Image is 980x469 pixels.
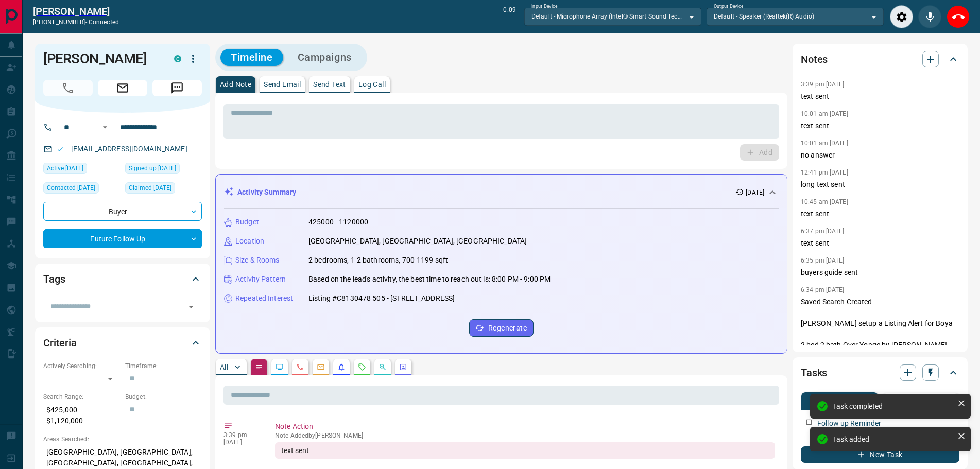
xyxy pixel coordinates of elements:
[337,363,346,371] svg: Listing Alerts
[890,5,913,28] div: Audio Settings
[801,91,959,102] p: text sent
[707,8,884,25] div: Default - Speaker (Realtek(R) Audio)
[801,110,848,117] p: 10:01 am [DATE]
[57,146,64,153] svg: Email Valid
[223,439,260,446] p: [DATE]
[129,163,176,173] span: Signed up [DATE]
[184,300,198,314] button: Open
[125,361,202,371] p: Timeframe:
[99,121,111,133] button: Open
[220,49,283,66] button: Timeline
[43,50,159,67] h1: [PERSON_NAME]
[33,18,119,27] p: [PHONE_NUMBER] -
[152,80,202,96] span: Message
[220,363,228,371] p: All
[43,202,202,221] div: Buyer
[801,238,959,249] p: text sent
[801,257,845,264] p: 6:35 pm [DATE]
[255,363,263,371] svg: Notes
[308,236,527,247] p: [GEOGRAPHIC_DATA], [GEOGRAPHIC_DATA], [GEOGRAPHIC_DATA]
[801,47,959,72] div: Notes
[235,236,264,247] p: Location
[43,361,120,371] p: Actively Searching:
[237,187,296,198] p: Activity Summary
[275,442,775,459] div: text sent
[71,145,187,153] a: [EMAIL_ADDRESS][DOMAIN_NAME]
[264,81,301,88] p: Send Email
[801,150,959,161] p: no answer
[224,183,779,202] div: Activity Summary[DATE]
[43,392,120,402] p: Search Range:
[358,81,386,88] p: Log Call
[33,5,119,18] a: [PERSON_NAME]
[399,363,407,371] svg: Agent Actions
[98,80,147,96] span: Email
[379,363,387,371] svg: Opportunities
[47,163,83,173] span: Active [DATE]
[43,163,120,177] div: Fri Jul 19 2024
[801,198,848,205] p: 10:45 am [DATE]
[275,421,775,432] p: Note Action
[125,182,202,197] div: Thu Apr 10 2025
[43,271,65,287] h2: Tags
[358,363,366,371] svg: Requests
[801,140,848,147] p: 10:01 am [DATE]
[801,228,845,235] p: 6:37 pm [DATE]
[801,179,959,190] p: long text sent
[174,55,181,62] div: condos.ca
[296,363,304,371] svg: Calls
[235,293,293,304] p: Repeated Interest
[308,274,551,285] p: Based on the lead's activity, the best time to reach out is: 8:00 PM - 9:00 PM
[801,81,845,88] p: 3:39 pm [DATE]
[801,209,959,219] p: text sent
[947,5,970,28] div: End Call
[43,335,77,351] h2: Criteria
[801,267,959,278] p: buyers guide sent
[43,331,202,355] div: Criteria
[89,19,119,26] span: connected
[714,3,743,10] label: Output Device
[235,274,286,285] p: Activity Pattern
[308,293,455,304] p: Listing #C8130478 505 - [STREET_ADDRESS]
[235,255,280,266] p: Size & Rooms
[531,3,558,10] label: Input Device
[125,392,202,402] p: Budget:
[801,360,959,385] div: Tasks
[129,183,171,193] span: Claimed [DATE]
[223,431,260,439] p: 3:39 pm
[43,402,120,429] p: $425,000 - $1,120,000
[801,120,959,131] p: text sent
[43,229,202,248] div: Future Follow Up
[746,188,764,197] p: [DATE]
[524,8,701,25] div: Default - Microphone Array (Intel® Smart Sound Technology (Intel® SST))
[125,163,202,177] div: Fri Jul 19 2024
[801,297,959,361] p: Saved Search Created [PERSON_NAME] setup a Listing Alert for Boya 2 bed 2 bath Over Yonge by [PER...
[801,169,848,176] p: 12:41 pm [DATE]
[275,432,775,439] p: Note Added by [PERSON_NAME]
[43,182,120,197] div: Tue Jun 03 2025
[43,435,202,444] p: Areas Searched:
[833,402,953,410] div: Task completed
[43,267,202,291] div: Tags
[833,435,953,443] div: Task added
[308,217,368,228] p: 425000 - 1120000
[220,81,251,88] p: Add Note
[308,255,448,266] p: 2 bedrooms, 1-2 bathrooms, 700-1199 sqft
[317,363,325,371] svg: Emails
[47,183,95,193] span: Contacted [DATE]
[918,5,941,28] div: Mute
[801,286,845,293] p: 6:34 pm [DATE]
[287,49,362,66] button: Campaigns
[235,217,259,228] p: Budget
[801,51,828,67] h2: Notes
[43,80,93,96] span: Call
[469,319,534,337] button: Regenerate
[313,81,346,88] p: Send Text
[276,363,284,371] svg: Lead Browsing Activity
[801,364,827,381] h2: Tasks
[801,446,959,463] button: New Task
[503,5,515,28] p: 0:09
